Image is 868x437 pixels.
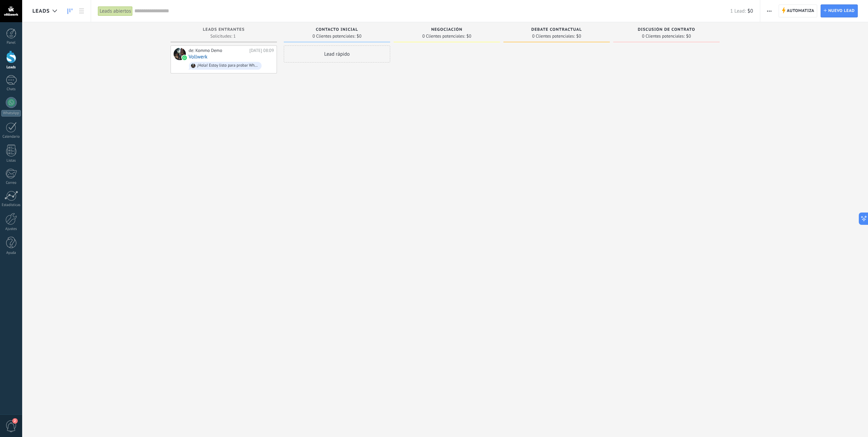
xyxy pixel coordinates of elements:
[189,48,247,53] div: de: Kommo Demo
[467,34,471,38] span: $0
[397,27,497,33] div: Negociación
[316,27,358,32] span: Contacto inicial
[730,8,746,14] span: 1 Lead:
[210,34,236,38] span: Solicitudes: 1
[507,27,606,33] div: Debate contractual
[617,27,716,33] div: Discusión de contrato
[431,27,462,32] span: Negociación
[284,45,390,63] div: Lead rápido
[64,4,76,18] a: Leads
[532,34,575,38] span: 0 Clientes potenciales:
[197,63,259,68] div: ¡Hola! Estoy listo para probar WhatsApp en Kommo. Mi código de verificación es C3CW0L
[32,8,50,14] span: Leads
[787,5,814,17] span: Automatiza
[312,34,355,38] span: 0 Clientes potenciales:
[422,34,465,38] span: 0 Clientes potenciales:
[98,6,133,16] div: Leads abiertos
[576,34,581,38] span: $0
[174,27,274,33] div: Leads Entrantes
[357,34,362,38] span: $0
[1,203,21,207] div: Estadísticas
[1,251,21,255] div: Ayuda
[642,34,685,38] span: 0 Clientes potenciales:
[748,8,753,14] span: $0
[1,41,21,45] div: Panel
[686,34,691,38] span: $0
[1,110,21,117] div: WhatsApp
[1,87,21,92] div: Chats
[638,27,695,32] span: Discusión de contrato
[821,4,858,17] a: Nuevo lead
[76,4,87,18] a: Lista
[249,48,274,53] div: [DATE] 08:09
[287,27,387,33] div: Contacto inicial
[182,55,187,60] img: waba.svg
[203,27,245,32] span: Leads Entrantes
[174,48,186,60] div: Vollwerk
[12,418,18,424] span: 2
[1,135,21,139] div: Calendario
[1,227,21,231] div: Ajustes
[764,4,774,17] button: Más
[1,159,21,163] div: Listas
[1,65,21,70] div: Leads
[828,5,855,17] span: Nuevo lead
[531,27,582,32] span: Debate contractual
[779,4,818,17] a: Automatiza
[189,54,207,60] a: Vollwerk
[1,181,21,185] div: Correo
